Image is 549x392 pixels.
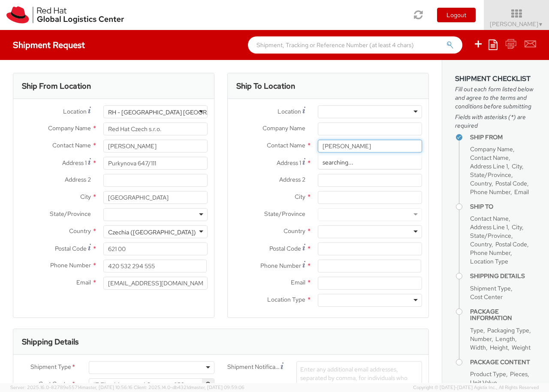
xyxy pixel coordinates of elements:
h4: Ship To [470,203,536,210]
span: Contact Name [267,141,305,149]
h3: Shipment Checklist [455,75,536,83]
span: Fields with asterisks (*) are required [455,113,536,130]
span: City [80,193,91,200]
span: Length [495,335,515,343]
span: IT Fixed Assets and Contracts 850 [89,378,214,391]
span: Type [470,326,483,334]
h4: Package Information [470,308,536,322]
img: rh-logistics-00dfa346123c4ec078e1.svg [6,6,124,24]
span: City [512,162,522,170]
span: City [512,223,522,231]
span: Phone Number [470,188,510,196]
span: master, [DATE] 09:59:06 [190,384,244,390]
span: Postal Code [269,245,301,252]
span: Address Line 1 [470,162,508,170]
div: Czechia ([GEOGRAPHIC_DATA]) [108,228,196,236]
span: Address 2 [279,176,305,183]
span: Postal Code [495,180,527,187]
span: Location Type [470,257,508,265]
span: Email [291,278,305,286]
span: Address 1 [277,159,301,167]
span: Pieces [510,370,528,378]
h3: Ship To Location [236,82,295,90]
span: Phone Number [50,261,91,269]
span: IT Fixed Assets and Contracts 850 [94,381,210,389]
span: master, [DATE] 10:56:16 [82,384,133,390]
span: Email [514,188,529,196]
h4: Package Content [470,359,536,365]
span: Shipment Type [470,284,511,292]
span: Address 2 [65,176,91,183]
span: Country [284,227,305,235]
span: Company Name [262,124,305,132]
span: Postal Code [55,245,87,252]
span: Client: 2025.14.0-db4321d [134,384,244,390]
span: State/Province [470,232,511,239]
div: searching... [318,156,422,169]
span: Fill out each form listed below and agree to the terms and conditions before submitting [455,85,536,111]
span: State/Province [264,210,305,218]
h4: Shipping Details [470,273,536,279]
span: Address Line 1 [470,223,508,231]
span: Copyright © [DATE]-[DATE] Agistix Inc., All Rights Reserved [413,384,539,391]
h4: Ship From [470,134,536,141]
div: RH - [GEOGRAPHIC_DATA] [GEOGRAPHIC_DATA] - B [108,108,253,117]
span: Width [470,344,486,351]
span: Shipment Notification [227,362,281,371]
span: Height [490,344,508,351]
span: Company Name [470,145,513,153]
span: Country [470,240,492,248]
span: Contact Name [52,141,91,149]
span: State/Province [470,171,511,179]
span: Phone Number [260,262,301,269]
span: Contact Name [470,154,509,162]
span: Location [63,108,87,115]
span: Packaging Type [487,326,529,334]
span: ▼ [538,21,543,28]
span: Number [470,335,492,343]
span: Cost Center [39,380,71,389]
span: Phone Number [470,249,510,257]
span: [PERSON_NAME] [490,20,543,28]
span: Location [278,108,301,115]
input: Shipment, Tracking or Reference Number (at least 4 chars) [248,36,462,54]
button: Logout [437,8,476,22]
span: Location Type [267,296,305,303]
span: Weight [512,344,531,351]
span: Product Type [470,370,506,378]
span: Shipment Type [30,362,71,372]
span: Country [470,180,492,187]
span: Unit Value [470,379,497,386]
span: State/Province [50,210,91,218]
span: Postal Code [495,240,527,248]
h3: Shipping Details [22,338,78,346]
span: City [295,193,305,200]
span: Address 1 [62,159,87,167]
span: Cost Center [470,293,503,301]
h3: Ship From Location [22,82,91,90]
span: Contact Name [470,215,509,222]
span: Server: 2025.16.0-82789e55714 [10,384,133,390]
span: Email [76,278,91,286]
span: Country [69,227,91,235]
h4: Shipment Request [13,40,85,50]
span: Company Name [48,124,91,132]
